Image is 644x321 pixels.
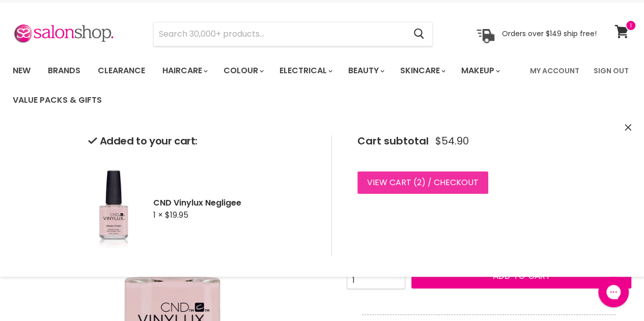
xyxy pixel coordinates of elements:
[435,135,469,147] span: $54.90
[88,135,315,147] h2: Added to your cart:
[405,22,432,46] button: Search
[154,22,405,46] input: Search
[153,197,315,208] h2: CND Vinylux Negligee
[502,29,597,38] p: Orders over $149 ship free!
[272,60,339,81] a: Electrical
[5,60,38,81] a: New
[90,60,153,81] a: Clearance
[341,60,390,81] a: Beauty
[155,60,214,81] a: Haircare
[88,161,139,256] img: CND Vinylux Negligee
[153,22,433,46] form: Product
[587,60,635,81] a: Sign Out
[393,60,452,81] a: Skincare
[524,60,585,81] a: My Account
[216,60,270,81] a: Colour
[153,209,163,221] span: 1 ×
[593,273,634,311] iframe: Gorgias live chat messenger
[417,177,422,188] span: 2
[454,60,506,81] a: Makeup
[357,134,429,148] span: Cart subtotal
[625,123,631,133] button: Close
[5,56,524,115] ul: Main menu
[357,171,488,194] a: View cart (2) / Checkout
[40,60,88,81] a: Brands
[5,90,109,111] a: Value Packs & Gifts
[165,209,188,221] span: $19.95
